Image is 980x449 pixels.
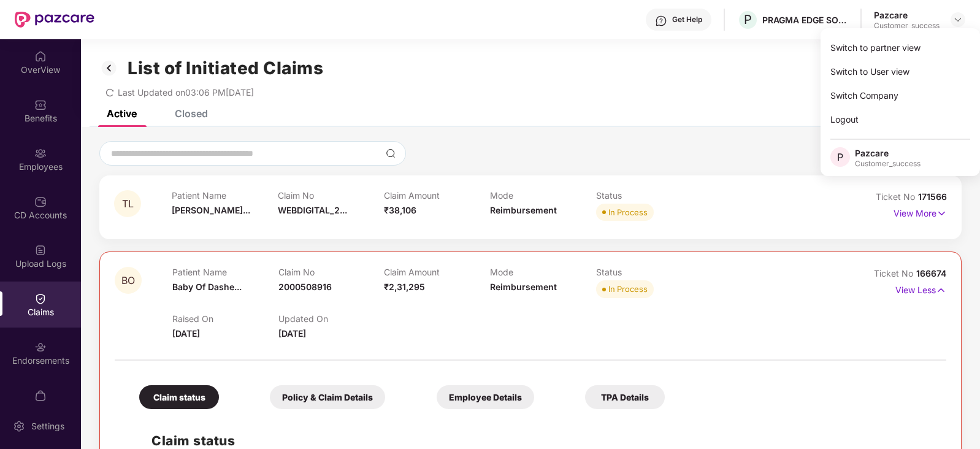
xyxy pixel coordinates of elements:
[855,159,921,169] div: Customer_success
[936,207,947,220] img: svg+xml;base64,PHN2ZyB4bWxucz0iaHR0cDovL3d3dy53My5vcmcvMjAwMC9zdmciIHdpZHRoPSIxNyIgaGVpZ2h0PSIxNy...
[13,420,25,432] img: svg+xml;base64,PHN2ZyBpZD0iU2V0dGluZy0yMHgyMCIgeG1sbnM9Imh0dHA6Ly93d3cudzMub3JnLzIwMDAvc3ZnIiB3aW...
[386,148,396,158] img: svg+xml;base64,PHN2ZyBpZD0iU2VhcmNoLTMyeDMyIiB4bWxucz0iaHR0cDovL3d3dy53My5vcmcvMjAwMC9zdmciIHdpZH...
[34,390,47,402] img: svg+xml;base64,PHN2ZyBpZD0iTXlfT3JkZXJzIiBkYXRhLW5hbWU9Ik15IE9yZGVycyIgeG1sbnM9Imh0dHA6Ly93d3cudz...
[655,15,667,27] img: svg+xml;base64,PHN2ZyBpZD0iSGVscC0zMngzMiIgeG1sbnM9Imh0dHA6Ly93d3cudzMub3JnLzIwMDAvc3ZnIiB3aWR0aD...
[278,282,332,292] span: 2000508916
[874,9,940,21] div: Pazcare
[15,12,94,28] img: New Pazcare Logo
[384,205,416,215] span: ₹38,106
[28,420,68,432] div: Settings
[918,191,947,202] span: 171566
[34,244,47,256] img: svg+xml;base64,PHN2ZyBpZD0iVXBsb2FkX0xvZ3MiIGRhdGEtbmFtZT0iVXBsb2FkIExvZ3MiIHhtbG5zPSJodHRwOi8vd3...
[953,15,963,25] img: svg+xml;base64,PHN2ZyBpZD0iRHJvcGRvd24tMzJ4MzIiIHhtbG5zPSJodHRwOi8vd3d3LnczLm9yZy8yMDAwL3N2ZyIgd2...
[490,205,557,215] span: Reimbursement
[490,190,596,201] p: Mode
[34,196,47,208] img: svg+xml;base64,PHN2ZyBpZD0iQ0RfQWNjb3VudHMiIGRhdGEtbmFtZT0iQ0QgQWNjb3VudHMiIHhtbG5zPSJodHRwOi8vd3...
[762,14,848,26] div: PRAGMA EDGE SOFTWARE SERVICES PRIVATE LIMITED
[172,190,278,201] p: Patient Name
[384,190,490,201] p: Claim Amount
[278,190,384,201] p: Claim No
[384,282,425,292] span: ₹2,31,295
[122,199,134,209] span: TL
[821,107,980,131] div: Logout
[894,204,947,220] p: View More
[874,268,916,278] span: Ticket No
[596,190,702,201] p: Status
[608,283,648,295] div: In Process
[855,147,921,159] div: Pazcare
[99,58,119,79] img: svg+xml;base64,PHN2ZyB3aWR0aD0iMzIiIGhlaWdodD0iMzIiIHZpZXdCb3g9IjAgMCAzMiAzMiIgZmlsbD0ibm9uZSIgeG...
[278,313,385,324] p: Updated On
[121,275,135,286] span: BO
[821,83,980,107] div: Switch Company
[105,87,114,98] span: redo
[744,12,752,27] span: P
[34,147,47,159] img: svg+xml;base64,PHN2ZyBpZD0iRW1wbG95ZWVzIiB4bWxucz0iaHR0cDovL3d3dy53My5vcmcvMjAwMC9zdmciIHdpZHRoPS...
[34,293,47,305] img: svg+xml;base64,PHN2ZyBpZD0iQ2xhaW0iIHhtbG5zPSJodHRwOi8vd3d3LnczLm9yZy8yMDAwL3N2ZyIgd2lkdGg9IjIwIi...
[876,191,918,202] span: Ticket No
[821,59,980,83] div: Switch to User view
[278,205,347,215] span: WEBDIGITAL_2...
[490,282,557,292] span: Reimbursement
[916,268,946,278] span: 166674
[585,385,665,409] div: TPA Details
[107,107,137,120] div: Active
[936,283,946,297] img: svg+xml;base64,PHN2ZyB4bWxucz0iaHR0cDovL3d3dy53My5vcmcvMjAwMC9zdmciIHdpZHRoPSIxNyIgaGVpZ2h0PSIxNy...
[128,58,323,79] h1: List of Initiated Claims
[384,267,490,277] p: Claim Amount
[270,385,385,409] div: Policy & Claim Details
[172,328,200,339] span: [DATE]
[874,21,940,31] div: Customer_success
[837,150,843,164] span: P
[437,385,534,409] div: Employee Details
[34,50,47,63] img: svg+xml;base64,PHN2ZyBpZD0iSG9tZSIgeG1sbnM9Imh0dHA6Ly93d3cudzMub3JnLzIwMDAvc3ZnIiB3aWR0aD0iMjAiIG...
[172,313,278,324] p: Raised On
[172,267,278,277] p: Patient Name
[139,385,219,409] div: Claim status
[172,282,242,292] span: Baby Of Dashe...
[278,328,306,339] span: [DATE]
[34,99,47,111] img: svg+xml;base64,PHN2ZyBpZD0iQmVuZWZpdHMiIHhtbG5zPSJodHRwOi8vd3d3LnczLm9yZy8yMDAwL3N2ZyIgd2lkdGg9Ij...
[490,267,596,277] p: Mode
[175,107,208,120] div: Closed
[278,267,385,277] p: Claim No
[608,206,648,218] div: In Process
[118,87,254,98] span: Last Updated on 03:06 PM[DATE]
[821,36,980,59] div: Switch to partner view
[172,205,250,215] span: [PERSON_NAME]...
[895,280,946,297] p: View Less
[596,267,702,277] p: Status
[672,15,702,25] div: Get Help
[34,341,47,353] img: svg+xml;base64,PHN2ZyBpZD0iRW5kb3JzZW1lbnRzIiB4bWxucz0iaHR0cDovL3d3dy53My5vcmcvMjAwMC9zdmciIHdpZH...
